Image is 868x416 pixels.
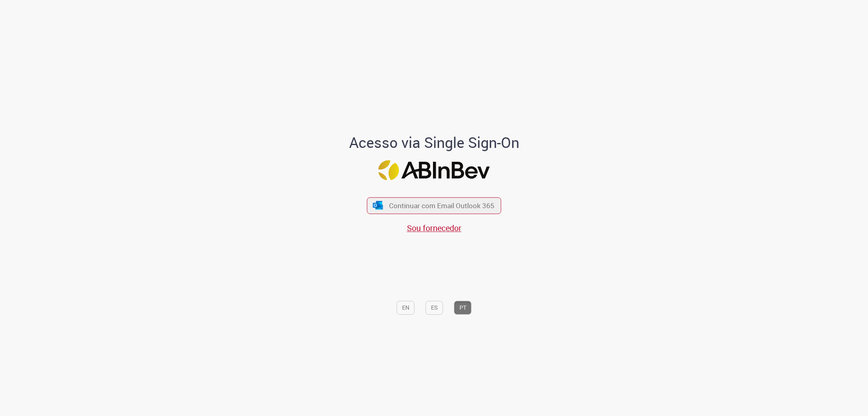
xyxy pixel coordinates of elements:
span: Continuar com Email Outlook 365 [389,201,494,210]
a: Sou fornecedor [407,222,461,233]
button: ES [426,301,443,315]
button: ícone Azure/Microsoft 360 Continuar com Email Outlook 365 [367,197,501,214]
h1: Acesso via Single Sign-On [321,134,547,151]
button: EN [397,301,415,315]
img: Logo ABInBev [378,161,490,180]
button: PT [454,301,472,315]
img: ícone Azure/Microsoft 360 [372,201,383,209]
